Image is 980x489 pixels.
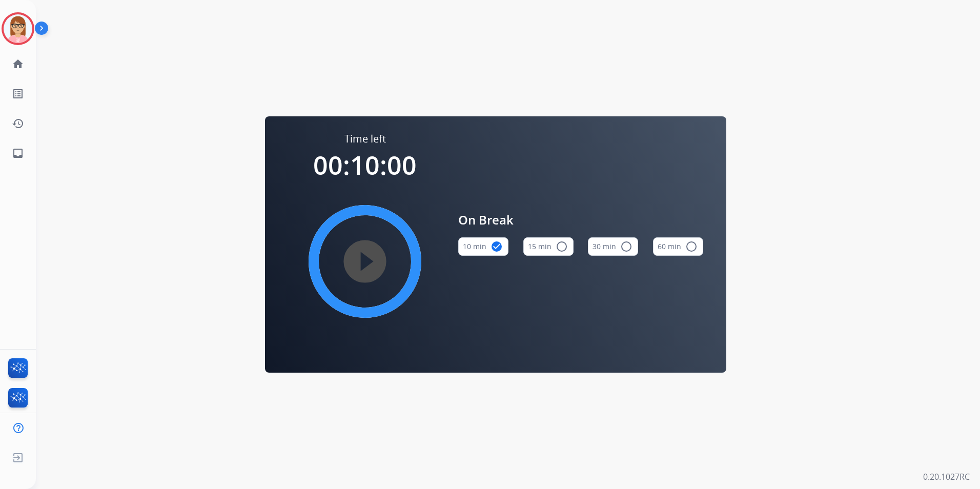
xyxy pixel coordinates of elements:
mat-icon: radio_button_unchecked [620,240,632,253]
mat-icon: radio_button_unchecked [685,240,698,253]
mat-icon: radio_button_unchecked [556,240,568,253]
img: avatar [4,14,32,43]
mat-icon: list_alt [12,88,24,100]
mat-icon: inbox [12,147,24,159]
p: 0.20.1027RC [923,471,970,483]
button: 30 min [588,237,638,256]
mat-icon: home [12,58,24,70]
button: 60 min [653,237,703,256]
span: Time left [344,132,386,146]
span: On Break [458,211,703,229]
mat-icon: play_circle_filled [359,255,371,268]
button: 15 min [523,237,574,256]
mat-icon: check_circle [491,240,503,253]
mat-icon: history [12,117,24,130]
span: 00:10:00 [313,148,417,182]
button: 10 min [458,237,508,256]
